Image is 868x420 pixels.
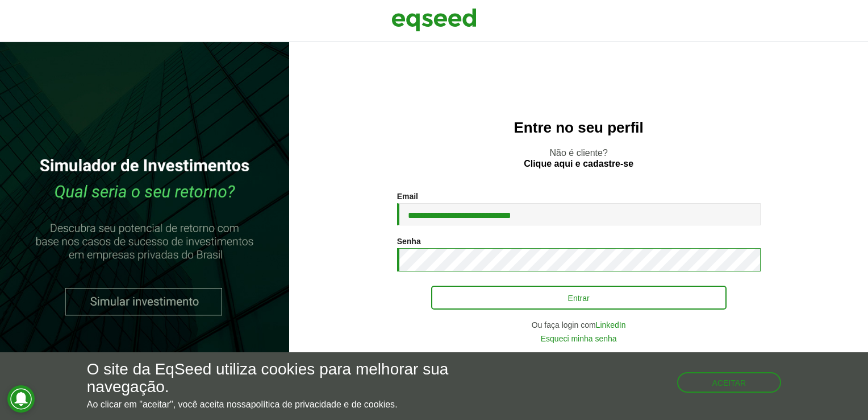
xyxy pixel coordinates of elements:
a: política de privacidade e de cookies [251,400,395,409]
p: Não é cliente? [312,147,845,169]
h2: Entre no seu perfil [312,120,845,136]
label: Senha [397,237,421,245]
button: Aceitar [677,372,782,393]
a: LinkedIn [596,321,626,329]
label: Email [397,192,418,200]
img: EqSeed Logo [391,6,477,34]
button: Entrar [431,286,727,310]
div: Ou faça login com [397,321,761,329]
h5: O site da EqSeed utiliza cookies para melhorar sua navegação. [87,361,503,396]
a: Clique aqui e cadastre-se [524,159,633,168]
p: Ao clicar em "aceitar", você aceita nossa . [87,399,503,410]
a: Esqueci minha senha [541,335,617,343]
